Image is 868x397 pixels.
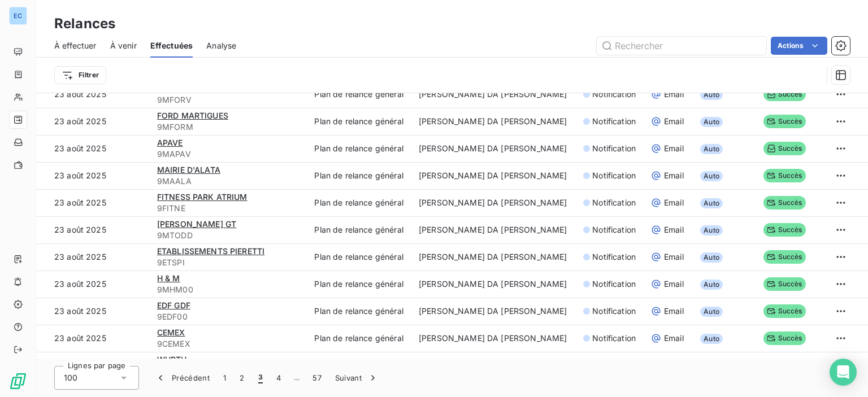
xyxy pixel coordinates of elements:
[251,366,270,390] button: 3
[592,143,636,154] span: Notification
[307,271,412,298] td: Plan de relance général
[700,307,723,317] span: Auto
[157,165,220,174] span: MAIRIE D'ALATA
[412,135,576,162] td: [PERSON_NAME] DA [PERSON_NAME]
[9,372,27,390] img: Logo LeanPay
[110,40,137,51] span: À venir
[36,298,150,325] td: 23 août 2025
[664,224,684,235] span: Email
[307,162,412,189] td: Plan de relance général
[412,216,576,243] td: [PERSON_NAME] DA [PERSON_NAME]
[157,121,301,133] span: 9MFORM
[307,135,412,162] td: Plan de relance général
[664,116,684,127] span: Email
[157,230,301,241] span: 9MTODD
[664,306,684,317] span: Email
[597,37,766,55] input: Rechercher
[36,108,150,135] td: 23 août 2025
[592,116,636,127] span: Notification
[258,372,263,383] span: 3
[592,89,636,100] span: Notification
[157,355,187,364] span: WURTH
[36,189,150,216] td: 23 août 2025
[700,144,723,154] span: Auto
[157,138,183,147] span: APAVE
[592,278,636,290] span: Notification
[307,81,412,108] td: Plan de relance général
[157,300,190,310] span: EDF GDF
[36,271,150,298] td: 23 août 2025
[592,306,636,317] span: Notification
[700,198,723,208] span: Auto
[9,7,27,25] div: EC
[54,66,106,84] button: Filtrer
[412,298,576,325] td: [PERSON_NAME] DA [PERSON_NAME]
[307,298,412,325] td: Plan de relance général
[36,81,150,108] td: 23 août 2025
[36,243,150,271] td: 23 août 2025
[307,108,412,135] td: Plan de relance général
[763,169,806,182] span: Succès
[157,328,185,337] span: CEMEX
[233,366,251,390] button: 2
[150,40,193,51] span: Effectuées
[157,257,301,268] span: 9ETSPI
[306,366,328,390] button: 57
[763,359,806,372] span: Succès
[592,333,636,344] span: Notification
[157,284,301,295] span: 9MHM00
[157,219,236,229] span: [PERSON_NAME] GT
[763,115,806,128] span: Succès
[270,366,288,390] button: 4
[771,37,827,55] button: Actions
[288,369,306,387] span: …
[157,203,301,214] span: 9FITNE
[592,224,636,235] span: Notification
[763,331,806,345] span: Succès
[664,89,684,100] span: Email
[157,273,180,283] span: H & M
[664,170,684,181] span: Email
[307,216,412,243] td: Plan de relance général
[157,176,301,187] span: 9MAALA
[216,366,233,390] button: 1
[307,243,412,271] td: Plan de relance général
[157,149,301,160] span: 9MAPAV
[412,352,576,379] td: [PERSON_NAME] DA [PERSON_NAME]
[206,40,236,51] span: Analyse
[700,90,723,100] span: Auto
[36,352,150,379] td: 23 août 2025
[664,278,684,290] span: Email
[664,333,684,344] span: Email
[157,111,228,120] span: FORD MARTIGUES
[664,251,684,263] span: Email
[763,304,806,318] span: Succès
[700,171,723,181] span: Auto
[700,280,723,290] span: Auto
[157,338,301,350] span: 9CEMEX
[328,366,385,390] button: Suivant
[307,352,412,379] td: Plan de relance général
[700,334,723,344] span: Auto
[412,189,576,216] td: [PERSON_NAME] DA [PERSON_NAME]
[592,197,636,208] span: Notification
[157,246,264,256] span: ETABLISSEMENTS PIERETTI
[412,243,576,271] td: [PERSON_NAME] DA [PERSON_NAME]
[157,94,301,106] span: 9MFORV
[307,325,412,352] td: Plan de relance général
[664,143,684,154] span: Email
[412,108,576,135] td: [PERSON_NAME] DA [PERSON_NAME]
[412,81,576,108] td: [PERSON_NAME] DA [PERSON_NAME]
[830,359,857,386] div: Open Intercom Messenger
[36,135,150,162] td: 23 août 2025
[412,271,576,298] td: [PERSON_NAME] DA [PERSON_NAME]
[763,88,806,101] span: Succès
[54,14,115,34] h3: Relances
[36,216,150,243] td: 23 août 2025
[763,223,806,237] span: Succès
[157,192,248,202] span: FITNESS PARK ATRIUM
[700,225,723,235] span: Auto
[412,162,576,189] td: [PERSON_NAME] DA [PERSON_NAME]
[148,366,216,390] button: Précédent
[157,311,301,322] span: 9EDF00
